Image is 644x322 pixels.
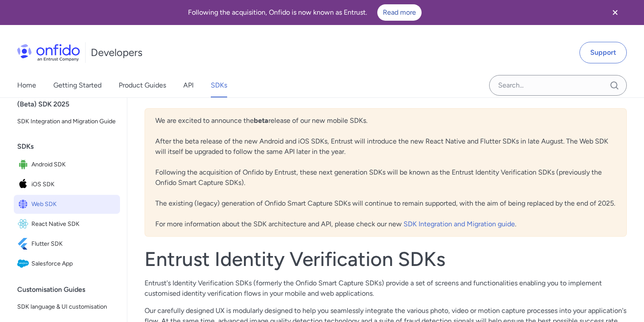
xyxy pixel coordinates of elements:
[119,73,166,97] a: Product Guides
[17,238,31,250] img: IconFlutter SDK
[17,116,117,127] span: SDK Integration and Migration Guide
[17,44,80,61] img: Onfido Logo
[17,302,117,312] span: SDK language & UI customisation
[31,198,117,210] span: Web SDK
[17,159,31,171] img: IconAndroid SDK
[14,155,120,174] a: IconAndroid SDKAndroid SDK
[17,138,123,155] div: SDKs
[183,73,194,97] a: API
[31,238,117,250] span: Flutter SDK
[489,75,627,96] input: Onfido search input field
[17,178,31,191] img: IconiOS SDK
[53,73,102,97] a: Getting Started
[17,258,31,270] img: IconSalesforce App
[17,73,36,97] a: Home
[31,159,117,171] span: Android SDK
[91,46,142,59] h1: Developers
[14,195,120,214] a: IconWeb SDKWeb SDK
[31,218,117,230] span: React Native SDK
[145,108,627,237] div: We are excited to announce the release of our new mobile SDKs. After the beta release of the new ...
[10,4,599,21] div: Following the acquisition, Onfido is now known as Entrust.
[599,2,631,23] button: Close banner
[211,73,227,97] a: SDKs
[145,247,627,271] h1: Entrust Identity Verification SDKs
[17,198,31,210] img: IconWeb SDK
[31,178,117,191] span: iOS SDK
[17,96,123,113] div: (Beta) SDK 2025
[610,7,620,18] svg: Close banner
[17,281,123,298] div: Customisation Guides
[404,220,515,228] a: SDK Integration and Migration guide
[17,218,31,230] img: IconReact Native SDK
[579,42,627,63] a: Support
[14,298,120,316] a: SDK language & UI customisation
[145,278,627,299] p: Entrust's Identity Verification SDKs (formerly the Onfido Smart Capture SDKs) provide a set of sc...
[14,113,120,130] a: SDK Integration and Migration Guide
[377,4,422,21] a: Read more
[31,258,117,270] span: Salesforce App
[14,234,120,253] a: IconFlutter SDKFlutter SDK
[254,116,268,125] b: beta
[14,175,120,194] a: IconiOS SDKiOS SDK
[14,215,120,234] a: IconReact Native SDKReact Native SDK
[14,254,120,273] a: IconSalesforce AppSalesforce App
